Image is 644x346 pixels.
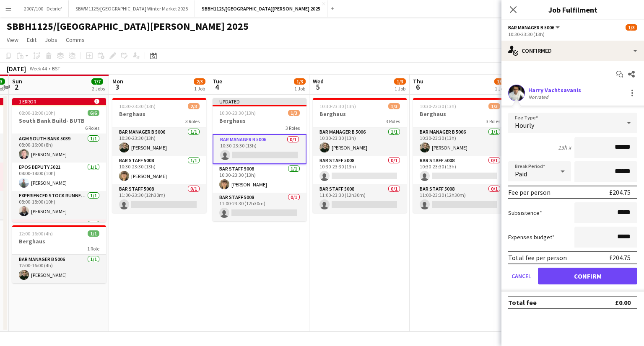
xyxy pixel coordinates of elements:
div: 13h x [558,144,571,151]
app-card-role: Bar Staff 50080/111:00-23:30 (12h30m) [213,193,306,221]
button: Bar Manager B 5006 [508,24,561,31]
span: 5 [312,82,324,92]
span: 4 [211,82,222,92]
h3: Job Fulfilment [501,4,644,15]
div: 1 error [12,98,106,105]
span: Tue [213,77,222,85]
span: Week 44 [28,65,49,72]
app-card-role: Bar Manager B 50061/110:30-23:30 (13h)[PERSON_NAME] [112,127,206,156]
span: 1 Role [87,245,99,252]
app-card-role: Bar Staff 50081/110:30-23:30 (13h)[PERSON_NAME] [112,156,206,184]
div: £204.75 [609,253,631,262]
div: Total fee [508,298,537,307]
span: 10:30-23:30 (13h) [420,103,456,109]
span: Sun [12,77,22,85]
span: 3 Roles [386,118,400,124]
div: Updated [213,98,306,105]
span: 1/3 [288,110,300,116]
span: 6 [412,82,423,92]
app-card-role: Experienced Stock Runner 50121/108:00-18:00 (10h)[PERSON_NAME] [12,191,106,219]
span: 7/7 [91,78,103,85]
label: Expenses budget [508,233,555,241]
div: Fee per person [508,188,551,196]
app-card-role: Bar Staff 50080/111:00-23:30 (12h30m) [313,184,407,213]
app-job-card: 10:30-23:30 (13h)1/3Berghaus3 RolesBar Manager B 50061/110:30-23:30 (13h)[PERSON_NAME]Bar Staff 5... [413,98,507,213]
app-job-card: Updated10:30-23:30 (13h)1/3Berghaus3 RolesBar Manager B 50060/110:30-23:30 (13h) Bar Staff 50081/... [213,98,306,221]
span: 10:30-23:30 (13h) [219,110,256,116]
app-card-role: Bar Staff 50080/111:00-23:30 (12h30m) [112,184,206,213]
div: 1 Job [395,85,405,92]
div: 10:30-23:30 (13h) [508,31,637,37]
label: Subsistence [508,209,542,217]
span: 6 Roles [85,125,99,131]
span: Bar Manager B 5006 [508,24,554,31]
span: 6/6 [88,110,99,116]
h3: Berghaus [313,110,407,118]
a: View [3,34,22,45]
app-card-role: Bar Staff 50080/111:00-23:30 (12h30m) [413,184,507,213]
span: 10:30-23:30 (13h) [119,103,156,109]
div: 1 Job [294,85,305,92]
a: Comms [62,34,88,45]
div: Total fee per person [508,253,567,262]
h3: Berghaus [413,110,507,118]
span: 1/1 [88,230,99,237]
button: 2007/100 - Debrief [17,0,69,17]
button: SBWM1125/[GEOGRAPHIC_DATA] Winter Market 2025 [69,0,195,17]
span: Jobs [45,36,57,44]
span: 1/3 [626,24,637,31]
app-card-role: L1 Build Manager 50391/1 [12,219,106,248]
app-card-role: Bar Manager B 50061/112:00-16:00 (4h)[PERSON_NAME] [12,255,106,283]
span: 3 Roles [286,125,300,131]
h1: SBBH1125/[GEOGRAPHIC_DATA][PERSON_NAME] 2025 [7,20,249,33]
span: 12:00-16:00 (4h) [19,230,53,237]
h3: Berghaus [213,117,306,124]
span: 10:30-23:30 (13h) [319,103,356,109]
div: Confirmed [501,41,644,61]
span: 1/3 [394,78,406,85]
app-card-role: Bar Staff 50080/110:30-23:30 (13h) [313,156,407,184]
span: 1/3 [494,78,506,85]
span: View [7,36,18,44]
span: Edit [27,36,36,44]
a: Jobs [42,34,61,45]
h3: Berghaus [112,110,206,118]
app-card-role: Bar Manager B 50060/110:30-23:30 (13h) [213,134,306,164]
span: 2/3 [194,78,205,85]
span: 1/3 [388,103,400,109]
span: Paid [515,170,527,178]
app-card-role: Bar Staff 50080/110:30-23:30 (13h) [413,156,507,184]
div: 2 Jobs [92,85,105,92]
span: 1/3 [294,78,306,85]
app-job-card: 12:00-16:00 (4h)1/1Berghaus1 RoleBar Manager B 50061/112:00-16:00 (4h)[PERSON_NAME] [12,225,106,283]
h3: Berghaus [12,238,106,245]
span: 3 [111,82,123,92]
span: 2/3 [188,103,200,109]
div: Ηarry Vachtsavanis [528,86,581,94]
button: Confirm [538,268,637,284]
div: £204.75 [609,188,631,196]
span: 3 Roles [185,118,200,124]
div: 1 error 08:00-18:00 (10h)6/6South Bank Build- BUTB6 RolesAGM South Bank 50391/108:00-16:00 (8h)[P... [12,98,106,222]
app-job-card: 10:30-23:30 (13h)2/3Berghaus3 RolesBar Manager B 50061/110:30-23:30 (13h)[PERSON_NAME]Bar Staff 5... [112,98,206,213]
div: Not rated [528,94,550,100]
a: Edit [23,34,40,45]
div: [DATE] [7,65,26,73]
span: 3 Roles [486,118,500,124]
h3: South Bank Build- BUTB [12,117,106,124]
app-card-role: Bar Staff 50081/110:30-23:30 (13h)[PERSON_NAME] [213,164,306,193]
div: 1 Job [194,85,205,92]
app-card-role: Bar Manager B 50061/110:30-23:30 (13h)[PERSON_NAME] [413,127,507,156]
button: SBBH1125/[GEOGRAPHIC_DATA][PERSON_NAME] 2025 [195,0,327,17]
div: BST [52,65,60,72]
span: 08:00-18:00 (10h) [19,110,55,116]
span: Thu [413,77,423,85]
div: 1 Job [495,85,506,92]
app-card-role: Bar Manager B 50061/110:30-23:30 (13h)[PERSON_NAME] [313,127,407,156]
app-job-card: 10:30-23:30 (13h)1/3Berghaus3 RolesBar Manager B 50061/110:30-23:30 (13h)[PERSON_NAME]Bar Staff 5... [313,98,407,213]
